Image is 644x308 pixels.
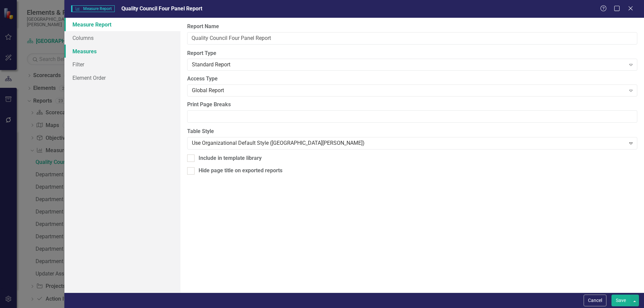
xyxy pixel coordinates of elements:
[187,75,637,83] label: Access Type
[71,5,115,12] span: Measure Report
[64,71,180,84] a: Element Order
[64,31,180,45] a: Columns
[187,32,637,45] input: Report Name
[64,45,180,58] a: Measures
[584,295,606,306] button: Cancel
[199,155,262,162] div: Include in template library
[64,18,180,31] a: Measure Report
[187,23,637,30] label: Report Name
[187,50,637,57] label: Report Type
[187,101,637,109] label: Print Page Breaks
[199,167,282,175] div: Hide page title on exported reports
[611,295,630,306] button: Save
[192,87,626,95] div: Global Report
[192,61,626,69] div: Standard Report
[121,5,202,12] span: Quality Council Four Panel Report
[187,128,637,135] label: Table Style
[64,58,180,71] a: Filter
